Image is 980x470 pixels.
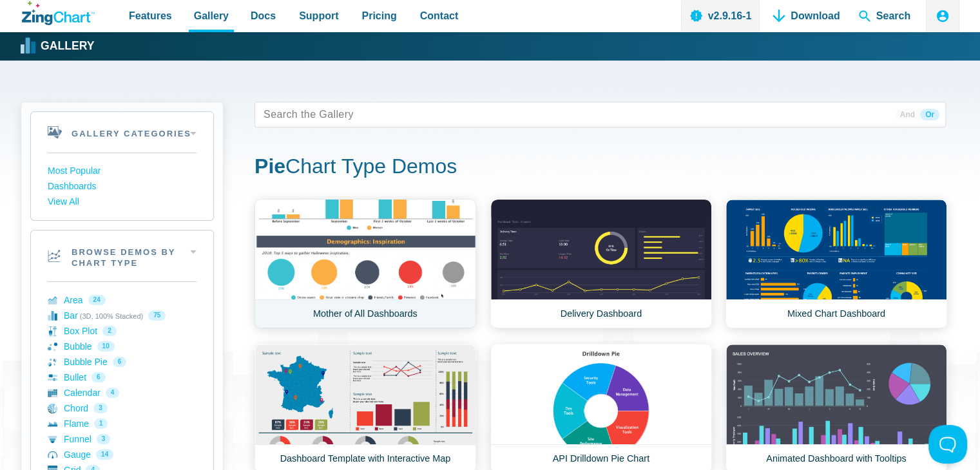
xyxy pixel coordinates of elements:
span: Contact [420,7,459,24]
h1: Chart Type Demos [255,153,946,182]
a: Dashboards [48,179,197,194]
a: Mother of All Dashboards [255,199,476,328]
strong: Gallery [41,41,94,52]
a: Gallery [22,37,94,56]
span: Gallery [194,7,229,24]
span: Docs [251,7,276,24]
h2: Gallery Categories [31,112,213,153]
a: Delivery Dashboard [490,199,712,328]
span: Or [920,109,939,120]
a: Mixed Chart Dashboard [725,199,947,328]
h2: Browse Demos By Chart Type [31,230,213,282]
span: Features [129,7,172,24]
a: ZingChart Logo. Click to return to the homepage [22,1,95,25]
span: And [895,109,920,120]
span: Support [299,7,338,24]
a: View All [48,194,197,210]
a: Most Popular [48,164,197,179]
span: Pricing [361,7,396,24]
iframe: Toggle Customer Support [928,425,967,464]
strong: Pie [255,155,285,178]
